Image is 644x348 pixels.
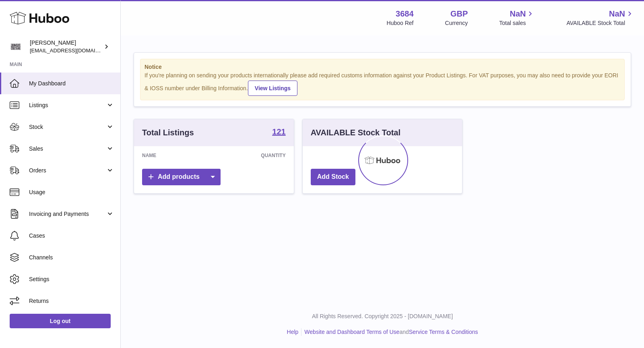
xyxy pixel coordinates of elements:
[29,167,106,174] span: Orders
[311,127,400,138] h3: AVAILABLE Stock Total
[127,313,638,320] p: All Rights Reserved. Copyright 2025 - [DOMAIN_NAME]
[30,47,118,54] span: [EMAIL_ADDRESS][DOMAIN_NAME]
[248,81,297,96] a: View Listings
[287,329,299,335] a: Help
[144,72,620,96] div: If you're planning on sending your products internationally please add required customs informati...
[445,19,468,27] div: Currency
[29,188,114,196] span: Usage
[29,123,106,131] span: Stock
[566,8,634,27] a: NaN AVAILABLE Stock Total
[387,19,414,27] div: Huboo Ref
[29,101,106,109] span: Listings
[10,314,111,328] a: Log out
[609,8,625,19] span: NaN
[29,254,114,261] span: Channels
[396,8,414,19] strong: 3684
[134,146,202,165] th: Name
[142,169,221,185] a: Add products
[29,145,106,153] span: Sales
[499,19,535,27] span: Total sales
[30,39,102,54] div: [PERSON_NAME]
[29,275,114,283] span: Settings
[272,128,285,136] strong: 121
[566,19,634,27] span: AVAILABLE Stock Total
[311,169,355,185] a: Add Stock
[409,329,478,335] a: Service Terms & Conditions
[202,146,294,165] th: Quantity
[144,63,620,71] strong: Notice
[29,210,106,218] span: Invoicing and Payments
[29,80,114,87] span: My Dashboard
[301,328,478,336] li: and
[499,8,535,27] a: NaN Total sales
[29,232,114,240] span: Cases
[142,127,194,138] h3: Total Listings
[10,41,22,53] img: theinternationalventure@gmail.com
[304,329,399,335] a: Website and Dashboard Terms of Use
[272,128,285,137] a: 121
[510,8,526,19] span: NaN
[29,297,114,305] span: Returns
[450,8,468,19] strong: GBP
